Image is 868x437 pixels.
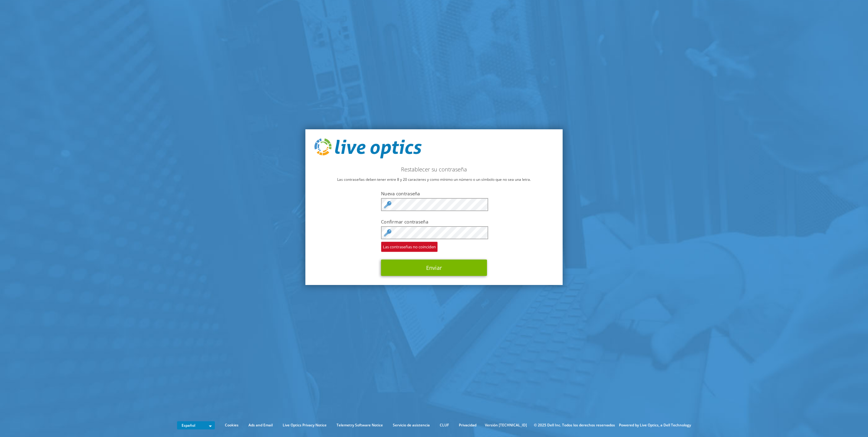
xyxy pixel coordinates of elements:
[619,422,691,429] li: Powered by Live Optics, a Dell Technology
[388,422,434,429] a: Servicio de asistencia
[381,219,487,225] label: Confirmar contraseña
[381,242,438,252] span: Las contraseñas no coinciden
[454,422,481,429] a: Privacidad
[381,190,487,197] label: Nueva contraseña
[244,422,277,429] a: Ads and Email
[314,176,554,183] p: Las contraseñas deben tener entre 8 y 20 caracteres y como mínimo un número o un símbolo que no s...
[314,138,422,158] img: live_optics_svg.svg
[278,422,331,429] a: Live Optics Privacy Notice
[531,422,618,429] li: © 2025 Dell Inc. Todos los derechos reservados
[381,260,487,276] button: Enviar
[435,422,453,429] a: CLUF
[482,422,530,429] li: Versión [TECHNICAL_ID]
[314,166,554,173] h2: Restablecer su contraseña
[220,422,243,429] a: Cookies
[332,422,387,429] a: Telemetry Software Notice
